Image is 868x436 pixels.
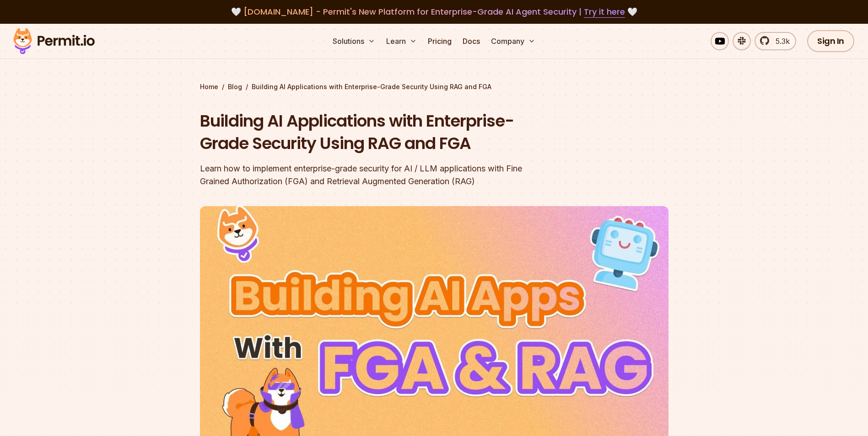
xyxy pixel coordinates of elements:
[755,32,796,50] a: 5.3k
[584,6,625,18] a: Try it here
[243,6,625,17] span: [DOMAIN_NAME] - Permit's New Platform for Enterprise-Grade AI Agent Security |
[9,26,99,57] img: Permit logo
[770,36,790,47] span: 5.3k
[228,82,242,91] a: Blog
[807,30,854,52] a: Sign In
[200,162,551,188] div: Learn how to implement enterprise-grade security for AI / LLM applications with Fine Grained Auth...
[200,82,218,91] a: Home
[424,32,455,50] a: Pricing
[200,82,669,91] div: / /
[487,32,539,50] button: Company
[383,32,421,50] button: Learn
[200,110,551,155] h1: Building AI Applications with Enterprise-Grade Security Using RAG and FGA
[22,5,846,18] div: 🤍 🤍
[329,32,379,50] button: Solutions
[459,32,484,50] a: Docs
